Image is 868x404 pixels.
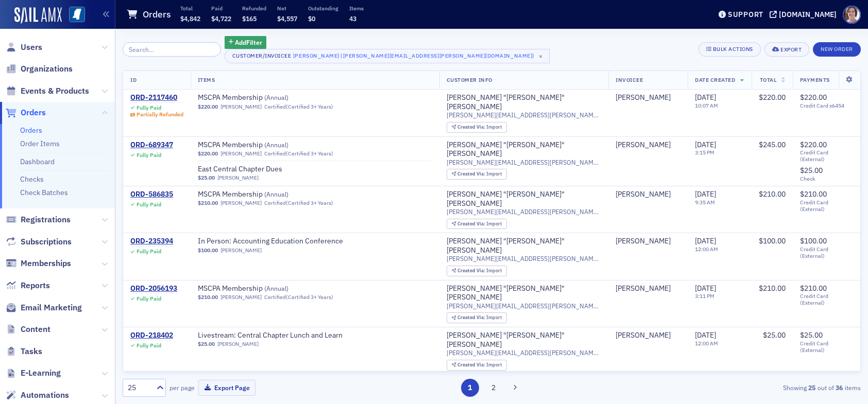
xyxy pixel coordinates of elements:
a: [PERSON_NAME] "[PERSON_NAME]" [PERSON_NAME] [447,284,601,302]
a: [PERSON_NAME] [616,140,671,150]
span: Profile [843,6,861,24]
span: Credit Card x6454 [800,102,853,109]
span: $0 [308,14,315,23]
div: [PERSON_NAME] "[PERSON_NAME]" [PERSON_NAME] [447,93,601,111]
a: Subscriptions [6,236,72,248]
div: [PERSON_NAME] "[PERSON_NAME]" [PERSON_NAME] [447,331,601,349]
div: Showing out of items [622,383,861,392]
div: [PERSON_NAME] [616,331,671,340]
span: [PERSON_NAME][EMAIL_ADDRESS][PERSON_NAME][DOMAIN_NAME] [447,159,601,166]
div: Export [780,47,802,52]
span: ID [130,76,137,83]
span: Missy Roberts [616,140,680,150]
span: E-Learning [21,367,61,379]
input: Search… [123,42,221,57]
span: $220.00 [800,93,827,102]
h1: Orders [143,8,171,21]
div: Certified (Certified 3+ Years) [264,150,333,157]
div: Created Via: Import [447,219,507,230]
span: × [536,51,546,61]
p: Outstanding [308,5,338,12]
span: $25.00 [800,166,823,175]
span: $25.00 [763,330,786,340]
span: Missy Roberts [616,331,680,340]
button: Bulk Actions [699,42,761,57]
img: SailAMX [69,7,85,23]
a: In Person: Accounting Education Conference [198,237,343,246]
div: Fully Paid [137,295,161,302]
a: [PERSON_NAME] [220,103,262,110]
button: Customer/Invoicee[PERSON_NAME] ([PERSON_NAME][EMAIL_ADDRESS][PERSON_NAME][DOMAIN_NAME])× [225,49,550,63]
span: $210.00 [759,189,786,199]
span: $210.00 [198,294,218,301]
span: Organizations [21,63,73,75]
span: $245.00 [759,140,786,149]
span: Created Via : [457,124,486,130]
span: Date Created [695,76,735,83]
span: Automations [21,390,69,401]
div: Support [728,10,763,19]
a: [PERSON_NAME] [220,150,262,157]
span: MSCPA Membership [198,190,328,199]
span: MSCPA Membership [198,140,328,150]
p: Paid [211,5,231,12]
div: Fully Paid [137,201,161,208]
span: $220.00 [800,140,827,149]
a: [PERSON_NAME] "[PERSON_NAME]" [PERSON_NAME] [447,140,601,159]
a: [PERSON_NAME] [616,284,671,293]
span: Missy Roberts [616,237,680,246]
span: Add Filter [235,38,262,47]
a: Users [6,42,42,53]
div: ORD-2117460 [130,93,183,102]
span: ( Annual ) [264,284,288,292]
span: Missy Roberts [616,190,680,199]
time: 12:00 AM [695,245,718,253]
a: Organizations [6,63,73,75]
a: MSCPA Membership (Annual) [198,284,328,293]
span: MSCPA Membership [198,93,328,102]
div: Import [457,125,502,130]
a: Check Batches [20,188,68,197]
div: Created Via: Import [447,266,507,276]
a: [PERSON_NAME] [220,247,262,254]
span: $210.00 [198,200,218,206]
span: Credit Card (External) [800,246,853,259]
span: Created Via : [457,314,486,321]
div: Import [457,362,502,368]
div: Certified (Certified 3+ Years) [264,294,333,301]
img: SailAMX [14,7,62,24]
a: [PERSON_NAME] [217,341,259,347]
span: 43 [349,14,356,23]
span: $4,557 [277,14,297,23]
a: ORD-689347 [130,140,173,150]
a: [PERSON_NAME] "[PERSON_NAME]" [PERSON_NAME] [447,190,601,208]
p: Net [277,5,297,12]
span: East Central Chapter Dues [198,165,328,174]
span: ( Annual ) [264,190,288,198]
div: Import [457,171,502,177]
div: Import [457,315,502,321]
span: Total [760,76,777,83]
a: Order Items [20,139,60,148]
button: New Order [813,42,861,57]
div: Created Via: Import [447,360,507,371]
a: ORD-586835 [130,190,173,199]
span: ( Annual ) [264,140,288,149]
a: [PERSON_NAME] "[PERSON_NAME]" [PERSON_NAME] [447,237,601,255]
time: 12:00 AM [695,340,718,347]
a: Livestream: Central Chapter Lunch and Learn [198,331,343,340]
div: ORD-218402 [130,331,173,340]
div: Customer/Invoicee [232,52,292,59]
div: Certified (Certified 3+ Years) [264,103,333,110]
span: $4,842 [180,14,200,23]
span: $100.00 [800,236,827,245]
span: Payments [800,76,830,83]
